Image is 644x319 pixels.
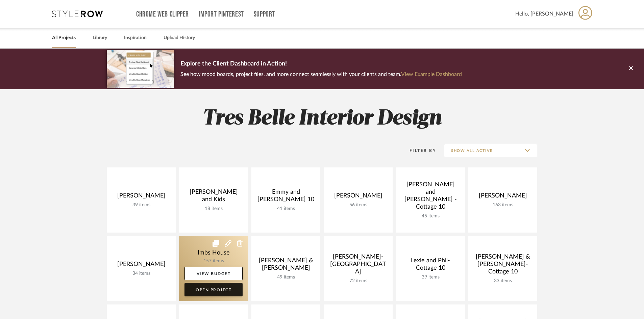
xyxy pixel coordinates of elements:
[184,188,243,206] div: [PERSON_NAME] and Kids
[112,271,170,276] div: 34 items
[184,283,243,296] a: Open Project
[112,192,170,202] div: [PERSON_NAME]
[329,253,387,278] div: [PERSON_NAME]- [GEOGRAPHIC_DATA]
[112,202,170,208] div: 39 items
[164,33,195,43] a: Upload History
[112,261,170,271] div: [PERSON_NAME]
[257,206,315,212] div: 41 items
[401,213,460,219] div: 45 items
[401,72,462,77] a: View Example Dashboard
[474,192,532,202] div: [PERSON_NAME]
[257,274,315,280] div: 49 items
[180,70,462,79] p: See how mood boards, project files, and more connect seamlessly with your clients and team.
[257,188,315,206] div: Emmy and [PERSON_NAME] 10
[93,33,107,43] a: Library
[184,206,243,212] div: 18 items
[474,202,532,208] div: 163 items
[136,11,189,17] a: Chrome Web Clipper
[180,59,462,70] p: Explore the Client Dashboard in Action!
[184,267,243,280] a: View Budget
[329,278,387,284] div: 72 items
[254,11,275,17] a: Support
[199,11,244,17] a: Import Pinterest
[329,202,387,208] div: 56 items
[474,278,532,284] div: 33 items
[401,257,460,274] div: Lexie and Phil-Cottage 10
[401,274,460,280] div: 39 items
[329,192,387,202] div: [PERSON_NAME]
[257,257,315,274] div: [PERSON_NAME] & [PERSON_NAME]
[107,50,174,87] img: d5d033c5-7b12-40c2-a960-1ecee1989c38.png
[474,253,532,278] div: [PERSON_NAME] & [PERSON_NAME]-Cottage 10
[79,106,565,131] h2: Tres Belle Interior Design
[401,181,460,213] div: [PERSON_NAME] and [PERSON_NAME] -Cottage 10
[124,33,147,43] a: Inspiration
[515,10,573,18] span: Hello, [PERSON_NAME]
[52,33,76,43] a: All Projects
[401,147,436,154] div: Filter By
